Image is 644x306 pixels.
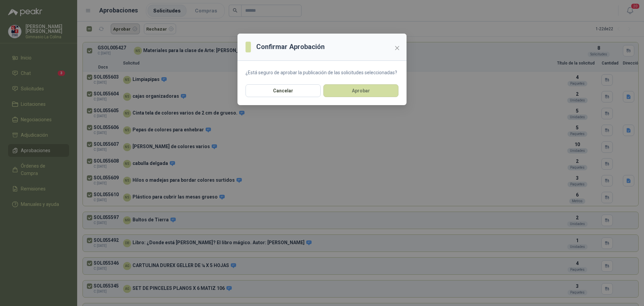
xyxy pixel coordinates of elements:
button: Cancelar [246,84,321,97]
button: Close [392,43,402,53]
span: close [394,45,400,51]
p: ¿Está seguro de aprobar la publicación de las solicitudes seleccionadas? [246,69,398,76]
button: Aprobar [323,84,398,97]
h3: Confirmar Aprobación [256,42,325,52]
